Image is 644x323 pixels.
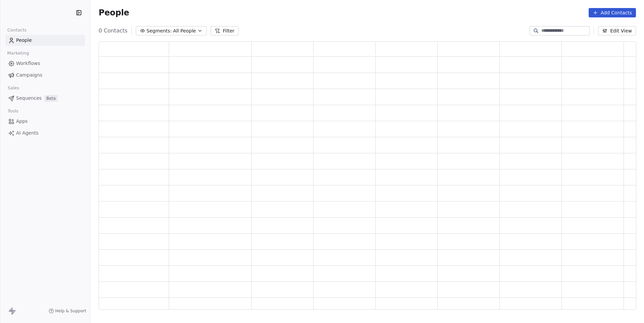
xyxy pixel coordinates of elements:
a: SequencesBeta [5,93,85,104]
a: Workflows [5,58,85,69]
span: Segments: [147,27,172,34]
span: Apps [16,118,28,125]
button: Filter [211,26,238,35]
span: Help & Support [55,308,86,314]
span: Contacts [4,25,30,35]
span: All People [173,27,196,34]
a: People [5,35,85,46]
span: People [16,37,32,44]
span: 0 Contacts [99,27,127,35]
span: People [99,8,129,18]
span: Marketing [4,48,32,58]
button: Add Contacts [589,8,636,17]
a: Apps [5,116,85,127]
a: Help & Support [49,308,86,314]
span: Workflows [16,60,40,67]
button: Edit View [598,26,636,35]
a: Campaigns [5,70,85,81]
span: Sequences [16,95,42,102]
span: Campaigns [16,72,42,79]
span: Beta [44,95,58,102]
span: Tools [5,106,21,116]
span: AI Agents [16,130,39,137]
a: AI Agents [5,128,85,139]
span: Sales [5,83,22,93]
